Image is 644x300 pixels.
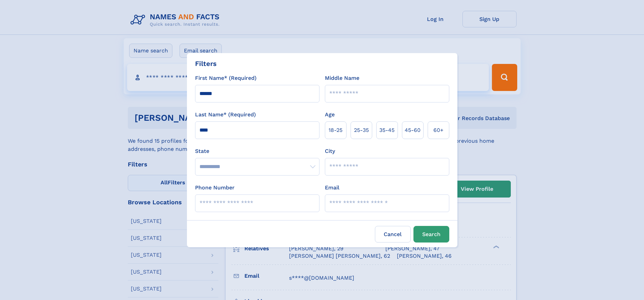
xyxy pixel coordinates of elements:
[325,147,335,155] label: City
[329,126,342,134] span: 18‑25
[405,126,421,134] span: 45‑60
[354,126,369,134] span: 25‑35
[195,184,235,192] label: Phone Number
[195,111,256,119] label: Last Name* (Required)
[195,147,319,155] label: State
[375,226,411,243] label: Cancel
[195,59,217,69] div: Filters
[379,126,395,134] span: 35‑45
[433,126,444,134] span: 60+
[325,184,339,192] label: Email
[325,74,359,82] label: Middle Name
[195,74,257,82] label: First Name* (Required)
[325,111,335,119] label: Age
[413,226,449,243] button: Search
